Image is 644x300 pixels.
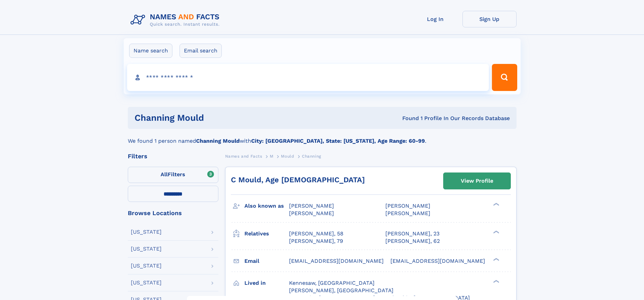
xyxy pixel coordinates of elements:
[462,11,517,27] a: Sign Up
[289,280,375,286] span: Kennesaw, [GEOGRAPHIC_DATA]
[385,203,430,209] span: [PERSON_NAME]
[281,154,294,159] span: Mould
[289,258,384,264] span: [EMAIL_ADDRESS][DOMAIN_NAME]
[281,152,294,160] a: Mould
[444,173,510,189] a: View Profile
[196,138,240,144] b: Channing Mould
[492,279,500,283] div: ❯
[131,246,162,252] div: [US_STATE]
[128,210,218,216] div: Browse Locations
[385,230,439,237] a: [PERSON_NAME], 23
[128,129,517,145] div: We found 1 person named with .
[385,237,440,245] a: [PERSON_NAME], 62
[303,115,510,122] div: Found 1 Profile In Our Records Database
[492,257,500,261] div: ❯
[161,171,168,178] span: All
[385,210,430,216] span: [PERSON_NAME]
[289,210,334,216] span: [PERSON_NAME]
[251,138,425,144] b: City: [GEOGRAPHIC_DATA], State: [US_STATE], Age Range: 60-99
[128,167,218,183] label: Filters
[244,277,289,289] h3: Lived in
[127,64,489,91] input: search input
[135,114,303,122] h1: Channing Mould
[225,152,262,160] a: Names and Facts
[289,230,343,237] a: [PERSON_NAME], 58
[289,287,393,294] span: [PERSON_NAME], [GEOGRAPHIC_DATA]
[461,173,493,189] div: View Profile
[231,176,365,184] a: C Mould, Age [DEMOGRAPHIC_DATA]
[408,11,462,27] a: Log In
[289,203,334,209] span: [PERSON_NAME]
[289,237,343,245] a: [PERSON_NAME], 79
[244,200,289,212] h3: Also known as
[180,44,222,58] label: Email search
[302,154,321,159] span: Channing
[270,152,273,160] a: M
[270,154,273,159] span: M
[244,255,289,267] h3: Email
[492,230,500,234] div: ❯
[131,229,162,235] div: [US_STATE]
[492,64,517,91] button: Search Button
[131,280,162,285] div: [US_STATE]
[128,153,218,159] div: Filters
[131,263,162,269] div: [US_STATE]
[128,11,225,29] img: Logo Names and Facts
[129,44,172,58] label: Name search
[244,228,289,239] h3: Relatives
[390,258,485,264] span: [EMAIL_ADDRESS][DOMAIN_NAME]
[492,202,500,207] div: ❯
